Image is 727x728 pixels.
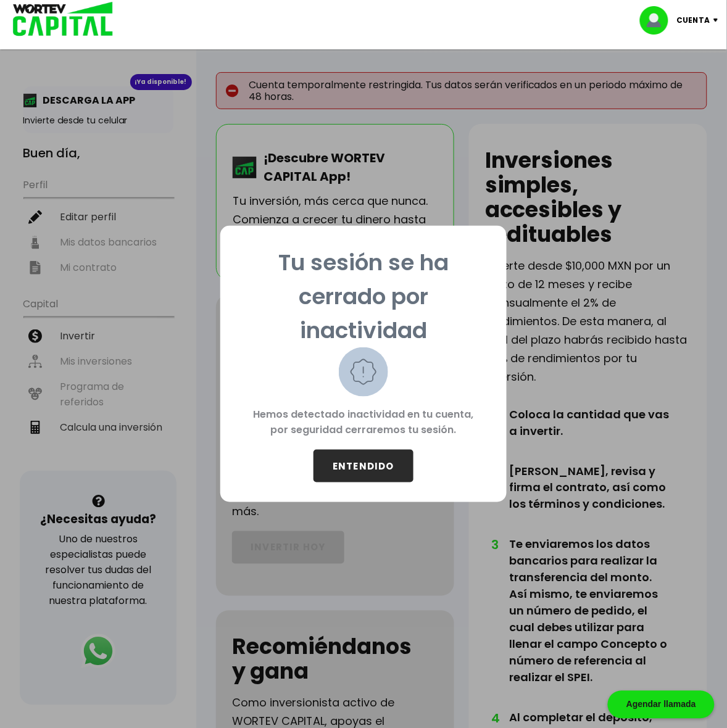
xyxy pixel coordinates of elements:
p: Hemos detectado inactividad en tu cuenta, por seguridad cerraremos tu sesión. [240,397,487,450]
img: icon-down [710,19,727,22]
button: ENTENDIDO [314,450,413,482]
img: profile-image [640,6,677,35]
p: Cuenta [677,11,710,30]
img: warning [339,347,388,397]
p: Tu sesión se ha cerrado por inactividad [240,246,487,347]
div: Agendar llamada [608,691,715,719]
